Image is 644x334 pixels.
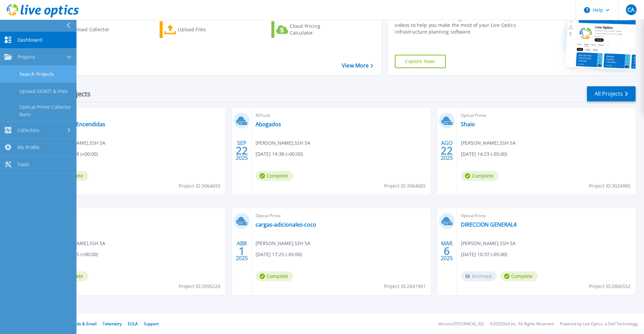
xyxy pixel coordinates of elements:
[384,283,426,290] span: Project ID: 2841961
[179,283,220,290] span: Project ID: 2895220
[395,15,521,35] div: Find tutorials, instructional guides and other support videos to help you make the most of your L...
[17,161,29,168] span: Tools
[65,23,118,36] div: Download Collector
[461,240,516,247] span: [PERSON_NAME] , SSH SA
[178,23,231,36] div: Upload Files
[256,212,426,220] span: Optical Prime
[271,21,346,38] a: Cloud Pricing Calculator
[490,322,554,326] li: © 2025 Dell Inc. All Rights Reserved
[461,112,632,119] span: Optical Prime
[395,55,446,68] a: Explore Now!
[256,240,310,247] span: [PERSON_NAME] , SSH SA
[51,121,105,128] a: AbogadosEncendidas
[236,148,248,153] span: 22
[461,139,516,147] span: [PERSON_NAME] , SSH SA
[256,121,281,128] a: Abogados
[461,221,517,228] a: DIRECCION GENERAL4
[17,37,42,43] span: Dashboard
[256,171,293,181] span: Complete
[256,139,310,147] span: [PERSON_NAME] , SSH SA
[461,150,507,158] span: [DATE] 14:23 (-05:00)
[235,138,248,163] div: SEP 2025
[256,112,426,119] span: RVTools
[128,321,138,327] a: EULA
[438,322,484,326] li: Version: [TECHNICAL_ID]
[74,321,97,327] a: Ads & Email
[461,171,498,181] span: Complete
[179,182,220,190] span: Project ID: 3064693
[440,138,453,163] div: AGO 2025
[444,248,450,254] span: 6
[51,212,221,220] span: RVTools
[51,139,105,147] span: [PERSON_NAME] , SSH SA
[239,248,245,254] span: 1
[500,271,538,281] span: Complete
[256,271,293,281] span: Complete
[235,239,248,263] div: ABR 2025
[589,182,631,190] span: Project ID: 3024985
[256,251,302,258] span: [DATE] 17:25 (-05:00)
[461,271,497,281] span: Archived
[589,283,631,290] span: Project ID: 2806552
[160,21,234,38] a: Upload Files
[461,251,507,258] span: [DATE] 10:37 (-05:00)
[290,23,343,36] div: Cloud Pricing Calculator
[144,321,159,327] a: Support
[342,62,373,69] a: View More
[17,144,40,150] span: My Profile
[440,239,453,263] div: MAR 2025
[587,86,636,101] a: All Projects
[256,221,316,228] a: cargas-adicionales-coco
[256,150,303,158] span: [DATE] 19:38 (+00:00)
[384,182,426,190] span: Project ID: 3064685
[441,148,453,153] span: 22
[17,127,40,133] span: Collectors
[461,121,475,128] a: Shaio
[103,321,122,327] a: Telemetry
[48,21,122,38] a: Download Collector
[51,112,221,119] span: RVTools
[17,54,35,60] span: Projects
[461,212,632,220] span: Optical Prime
[51,240,105,247] span: [PERSON_NAME] , SSH SA
[628,7,634,12] span: CA
[560,322,638,326] li: Powered by Live Optics, a Dell Technology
